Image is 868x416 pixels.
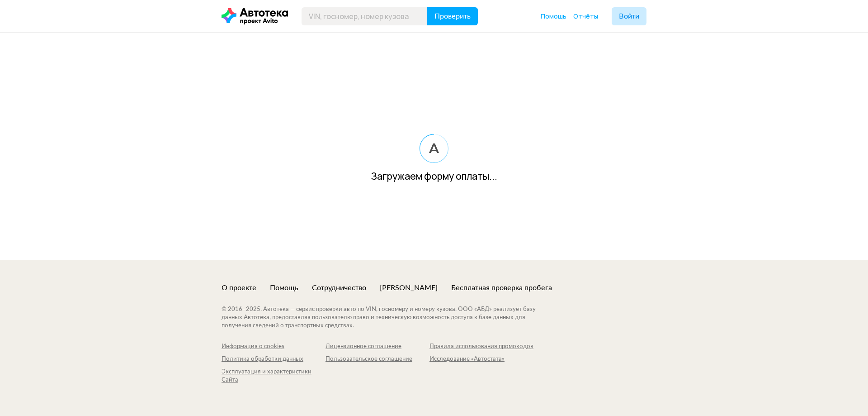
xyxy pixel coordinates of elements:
[302,7,428,25] input: VIN, госномер, номер кузова
[612,7,646,25] button: Войти
[573,12,598,21] a: Отчёты
[434,13,471,20] span: Проверить
[222,283,256,293] a: О проекте
[222,343,325,351] a: Информация о cookies
[270,283,298,293] a: Помощь
[573,12,598,20] span: Отчёты
[380,283,438,293] a: [PERSON_NAME]
[222,355,325,363] a: Политика обработки данных
[541,12,566,20] span: Помощь
[427,7,478,25] button: Проверить
[222,368,325,384] a: Эксплуатация и характеристики Сайта
[222,306,554,330] div: © 2016– 2025 . Автотека — сервис проверки авто по VIN, госномеру и номеру кузова. ООО «АБД» реали...
[222,172,646,180] div: Загружаем форму оплаты...
[312,283,366,293] a: Сотрудничество
[429,343,533,351] a: Правила использования промокодов
[451,283,552,293] a: Бесплатная проверка пробега
[325,343,429,351] a: Лицензионное соглашение
[429,355,533,363] a: Исследование «Автостата»
[325,355,429,363] a: Пользовательское соглашение
[619,13,639,20] span: Войти
[541,12,566,21] a: Помощь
